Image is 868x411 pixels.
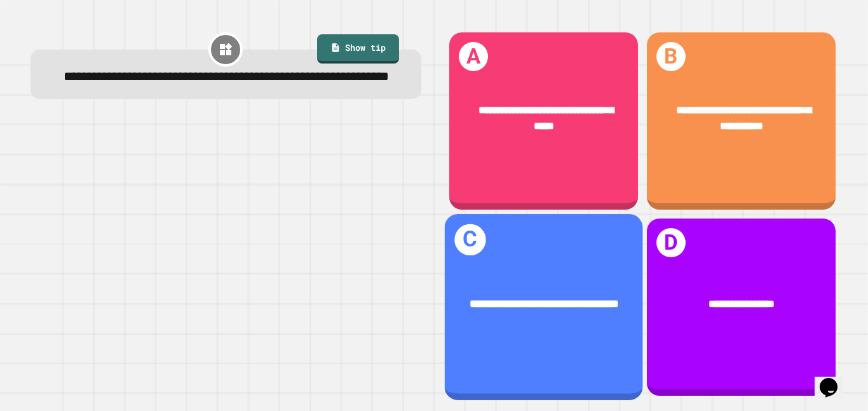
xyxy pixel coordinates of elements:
[459,42,489,72] h1: A
[317,34,398,64] a: Show tip
[656,228,686,258] h1: D
[454,224,485,255] h1: C
[815,360,855,398] iframe: chat widget
[656,42,686,72] h1: B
